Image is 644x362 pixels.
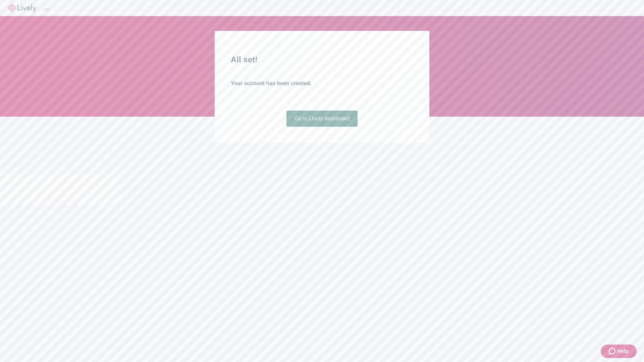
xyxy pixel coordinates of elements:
[231,54,413,66] h2: All set!
[601,345,637,358] button: Zendesk support iconHelp
[286,111,358,127] a: Go to Lively dashboard
[44,8,50,10] button: Log out
[609,347,617,355] svg: Zendesk support icon
[231,79,413,87] h4: Your account has been created.
[617,347,629,355] span: Help
[8,4,36,12] img: Lively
